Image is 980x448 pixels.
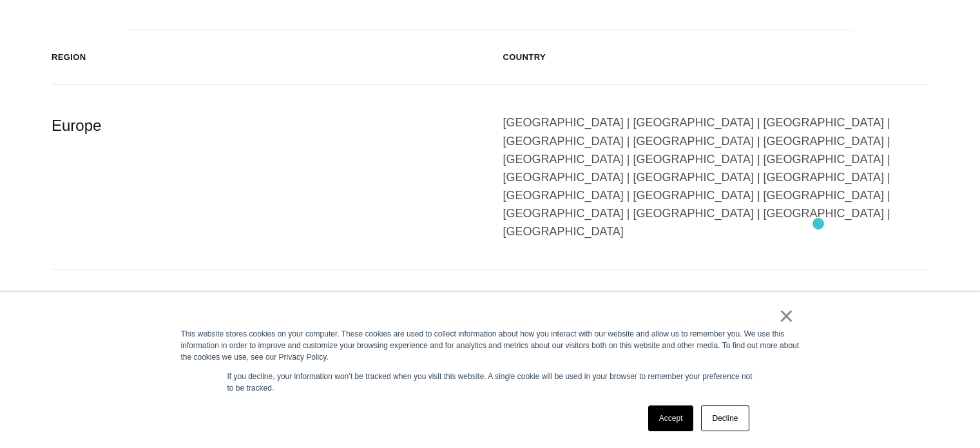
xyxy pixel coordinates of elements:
[52,113,477,240] div: Europe
[779,310,794,322] a: ×
[52,51,477,64] div: Region
[503,113,929,240] div: [GEOGRAPHIC_DATA] | [GEOGRAPHIC_DATA] | [GEOGRAPHIC_DATA] | [GEOGRAPHIC_DATA] | [GEOGRAPHIC_DATA]...
[181,328,800,363] div: This website stores cookies on your computer. These cookies are used to collect information about...
[701,405,749,431] a: Decline
[503,51,929,64] div: Country
[648,405,694,431] a: Accept
[227,371,753,394] p: If you decline, your information won’t be tracked when you visit this website. A single cookie wi...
